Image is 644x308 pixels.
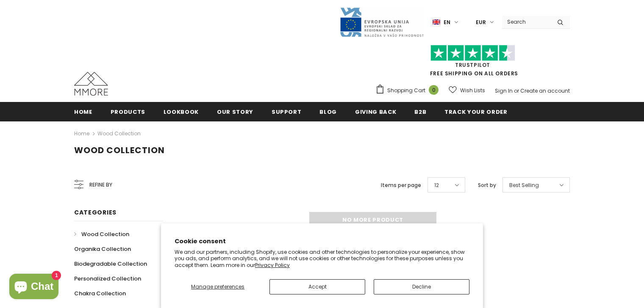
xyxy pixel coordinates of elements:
span: Personalized Collection [74,275,141,283]
a: Organika Collection [74,242,131,256]
span: Organika Collection [74,245,131,253]
span: Wish Lists [460,86,485,95]
span: Refine by [89,180,112,190]
a: Biodegradable Collection [74,256,147,271]
span: FREE SHIPPING ON ALL ORDERS [375,49,570,77]
a: Wish Lists [449,83,485,98]
span: Giving back [355,108,396,116]
span: Wood Collection [74,144,165,156]
input: Search Site [502,16,551,28]
a: Chakra Collection [74,286,126,301]
a: Wood Collection [74,227,129,242]
button: Decline [374,279,469,294]
label: Sort by [478,181,496,190]
a: Privacy Policy [255,261,290,269]
span: Shopping Cart [387,86,425,95]
span: EUR [476,18,486,27]
a: Create an account [520,87,570,94]
span: support [272,108,302,116]
span: Biodegradable Collection [74,260,147,268]
a: Products [111,102,145,121]
span: Categories [74,208,117,217]
img: i-lang-1.png [433,19,440,26]
a: Our Story [217,102,253,121]
p: We and our partners, including Shopify, use cookies and other technologies to personalize your ex... [175,249,469,269]
img: Trust Pilot Stars [430,45,515,61]
img: Javni Razpis [339,7,424,38]
span: B2B [414,108,426,116]
a: Giving back [355,102,396,121]
span: Chakra Collection [74,289,126,297]
a: support [272,102,302,121]
a: Blog [319,102,337,121]
span: Best Selling [509,181,539,190]
a: Wood Collection [97,130,141,137]
span: Wood Collection [81,230,129,238]
span: Manage preferences [191,283,244,290]
a: B2B [414,102,426,121]
a: Javni Razpis [339,18,424,25]
img: MMORE Cases [74,72,108,96]
span: Home [74,108,92,116]
a: Sign In [495,87,513,94]
button: Manage preferences [175,279,261,294]
a: Shopping Cart 0 [375,84,443,97]
a: Home [74,102,92,121]
span: Products [111,108,145,116]
h2: Cookie consent [175,237,469,246]
a: Trustpilot [455,61,490,69]
span: en [444,18,450,27]
a: Track your order [444,102,507,121]
a: Lookbook [164,102,199,121]
span: Blog [319,108,337,116]
span: Lookbook [164,108,199,116]
a: Personalized Collection [74,271,141,286]
inbox-online-store-chat: Shopify online store chat [7,274,61,301]
span: 0 [429,85,439,95]
button: Accept [269,279,365,294]
span: or [514,87,519,94]
span: 12 [434,181,439,190]
span: Track your order [444,108,507,116]
a: Home [74,129,89,139]
label: Items per page [381,181,421,190]
span: Our Story [217,108,253,116]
